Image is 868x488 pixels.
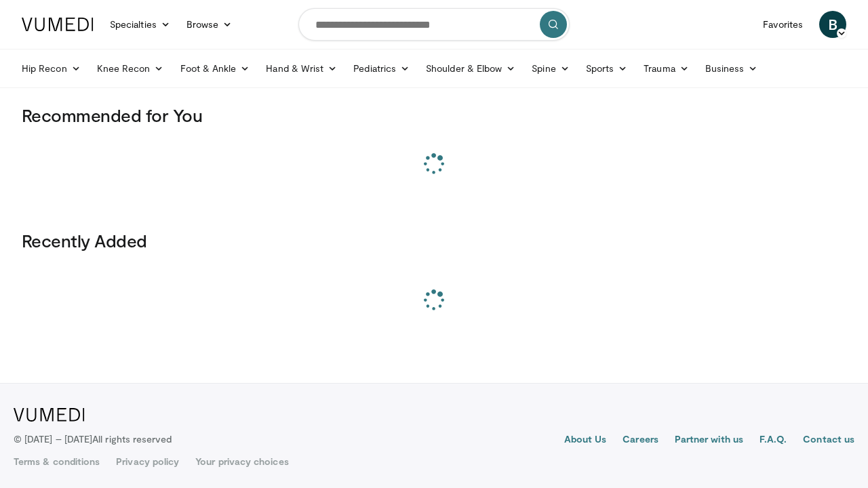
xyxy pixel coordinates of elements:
a: Foot & Ankle [172,55,258,82]
p: © [DATE] – [DATE] [14,432,172,446]
a: Hip Recon [14,55,89,82]
a: Shoulder & Elbow [418,55,524,82]
a: Spine [524,55,577,82]
h3: Recommended for You [22,104,846,126]
h3: Recently Added [22,230,846,251]
a: Your privacy choices [195,455,288,468]
img: VuMedi Logo [14,408,85,422]
a: Privacy policy [116,455,179,468]
a: Sports [578,55,636,82]
a: Favorites [755,11,811,38]
a: Business [697,55,766,82]
a: Browse [178,11,241,38]
a: Trauma [635,55,697,82]
a: Contact us [803,432,854,449]
a: B [819,11,846,38]
a: Specialties [102,11,178,38]
a: About Us [564,432,607,449]
span: All rights reserved [92,433,172,445]
a: Terms & conditions [14,455,100,468]
a: Hand & Wrist [258,55,345,82]
a: Partner with us [675,432,743,449]
a: Careers [623,432,658,449]
input: Search topics, interventions [298,8,570,41]
a: Knee Recon [89,55,172,82]
a: F.A.Q. [759,432,787,449]
a: Pediatrics [345,55,418,82]
img: VuMedi Logo [22,18,94,31]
